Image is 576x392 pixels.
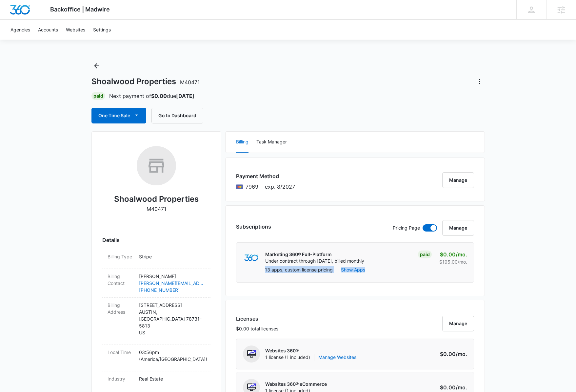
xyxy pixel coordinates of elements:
[436,350,467,358] p: $0.00
[456,251,467,258] span: /mo.
[436,383,467,391] p: $0.00
[108,253,134,260] dt: Billing Type
[236,315,278,323] h3: Licenses
[91,92,105,100] div: Paid
[265,251,364,258] p: Marketing 360® Full-Platform
[265,266,333,273] p: 13 apps, custom license pricing
[393,224,420,232] p: Pricing Page
[244,254,258,261] img: marketing360Logo
[265,354,356,361] span: 1 license (1 included)
[7,20,34,40] a: Agencies
[109,92,195,100] p: Next payment of due
[147,205,166,213] p: M40471
[318,354,356,361] a: Manage Websites
[102,236,120,244] span: Details
[265,381,327,387] p: Websites 360® eCommerce
[442,220,474,236] button: Manage
[102,345,210,371] div: Local Time03:56pm (America/[GEOGRAPHIC_DATA])
[108,375,134,382] dt: Industry
[256,132,287,153] button: Task Manager
[139,375,205,382] p: Real Estate
[265,258,364,264] p: Under contract through [DATE], billed monthly
[151,93,167,99] strong: $0.00
[139,253,205,260] p: Stripe
[102,298,210,345] div: Billing Address[STREET_ADDRESS]AUSTIN,[GEOGRAPHIC_DATA] 78731-5813US
[236,172,295,180] h3: Payment Method
[62,20,89,40] a: Websites
[442,316,474,331] button: Manage
[89,20,115,40] a: Settings
[265,347,356,354] p: Websites 360®
[91,108,146,123] button: One Time Sale
[236,325,278,332] p: $0.00 total licenses
[139,349,205,363] p: 03:56pm ( America/[GEOGRAPHIC_DATA] )
[34,20,62,40] a: Accounts
[139,287,205,293] a: [PHONE_NUMBER]
[436,251,467,258] p: $0.00
[91,61,102,71] button: Back
[108,273,134,287] dt: Billing Contact
[236,132,248,153] button: Billing
[151,108,203,123] button: Go to Dashboard
[102,249,210,269] div: Billing TypeStripe
[474,76,485,87] button: Actions
[139,302,205,336] p: [STREET_ADDRESS] AUSTIN , [GEOGRAPHIC_DATA] 78731-5813 US
[108,302,134,315] dt: Billing Address
[50,6,110,13] span: Backoffice | Madwire
[246,183,258,191] span: Mastercard ending with
[418,251,432,258] div: Paid
[236,223,271,231] h3: Subscriptions
[265,183,295,191] span: exp. 8/2027
[139,273,205,280] p: [PERSON_NAME]
[91,77,200,86] h1: Shoalwood Properties
[176,93,195,99] strong: [DATE]
[180,79,200,85] span: M40471
[341,266,365,273] button: Show Apps
[442,172,474,188] button: Manage
[114,193,199,205] h2: Shoalwood Properties
[102,371,210,391] div: IndustryReal Estate
[102,269,210,298] div: Billing Contact[PERSON_NAME][PERSON_NAME][EMAIL_ADDRESS][PERSON_NAME][DOMAIN_NAME][PHONE_NUMBER]
[458,259,467,265] span: /mo.
[108,349,134,356] dt: Local Time
[456,351,467,357] span: /mo.
[439,259,458,265] s: $195.00
[456,384,467,391] span: /mo.
[139,280,205,287] a: [PERSON_NAME][EMAIL_ADDRESS][PERSON_NAME][DOMAIN_NAME]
